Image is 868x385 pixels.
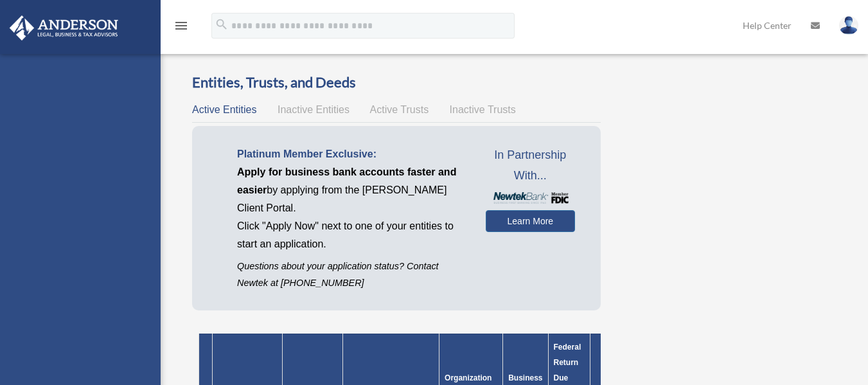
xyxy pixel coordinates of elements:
p: by applying from the [PERSON_NAME] Client Portal. [237,163,466,217]
img: NewtekBankLogoSM.png [492,192,569,203]
img: User Pic [839,16,858,35]
span: Inactive Entities [278,104,350,115]
span: Inactive Trusts [450,104,516,115]
img: Anderson Advisors Platinum Portal [6,15,122,40]
span: Active Trusts [370,104,429,115]
span: Active Entities [192,104,256,115]
span: In Partnership With... [486,145,575,186]
p: Click "Apply Now" next to one of your entities to start an application. [237,217,466,253]
h3: Entities, Trusts, and Deeds [192,73,601,93]
a: Learn More [486,210,575,232]
a: menu [173,22,189,33]
p: Questions about your application status? Contact Newtek at [PHONE_NUMBER] [237,258,466,291]
p: Platinum Member Exclusive: [237,145,466,163]
i: search [215,17,229,31]
span: Apply for business bank accounts faster and easier [237,166,456,195]
i: menu [173,18,189,33]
